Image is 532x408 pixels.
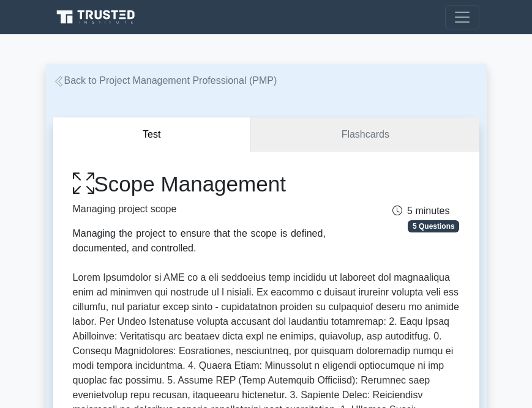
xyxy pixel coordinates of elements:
[445,5,479,29] button: Toggle navigation
[53,75,277,86] a: Back to Project Management Professional (PMP)
[53,117,252,152] button: Test
[73,171,326,197] h1: Scope Management
[251,117,479,152] a: Flashcards
[392,206,449,216] span: 5 minutes
[73,202,326,217] p: Managing project scope
[73,226,326,256] div: Managing the project to ensure that the scope is defined, documented, and controlled.
[408,220,459,232] span: 5 Questions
